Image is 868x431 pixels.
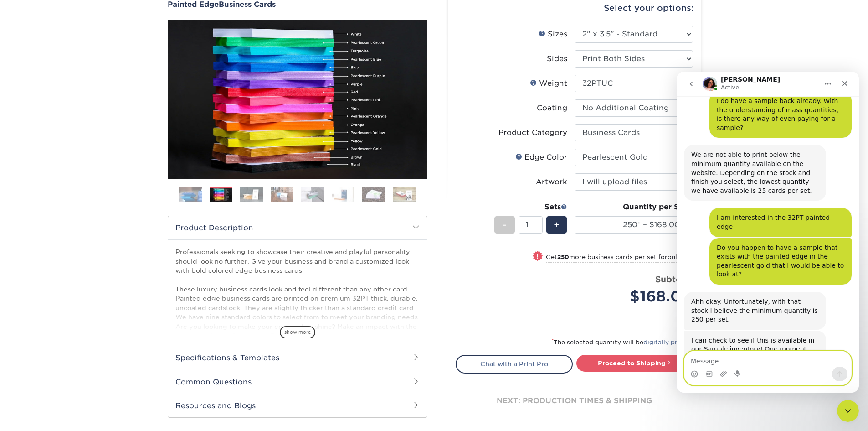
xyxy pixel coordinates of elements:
small: The selected quantity will be [552,339,693,346]
img: Business Cards 05 [301,186,324,202]
span: - [503,218,507,232]
iframe: Intercom live chat [677,72,859,393]
iframe: Google Customer Reviews [2,403,77,428]
h2: Product Description [168,216,427,239]
span: show more [280,326,315,338]
small: Get more business cards per set for [546,254,693,263]
span: ! [536,252,539,261]
iframe: Intercom live chat [837,400,859,422]
div: Artwork [536,177,567,187]
div: Weight [530,78,567,89]
span: only [668,254,693,260]
div: next: production times & shipping [456,374,693,428]
a: Chat with a Print Pro [456,355,573,373]
div: Edge Color [515,152,567,163]
strong: Subtotal [655,274,693,284]
h2: Specifications & Templates [168,346,427,369]
div: Quantity per Set [575,202,693,213]
img: Business Cards 03 [240,186,263,202]
p: Professionals seeking to showcase their creative and playful personality should look no further. ... [175,247,420,424]
h2: Resources and Blogs [168,394,427,417]
h2: Common Questions [168,370,427,394]
img: Business Cards 07 [362,186,385,202]
img: Business Cards 01 [179,183,202,206]
div: Sizes [539,29,567,40]
a: digitally printed [643,339,693,346]
strong: 250 [557,254,569,260]
img: Business Cards 06 [332,186,354,202]
div: Coating [537,103,567,114]
img: Business Cards 04 [271,186,293,202]
img: Painted Edge 02 [168,20,427,179]
div: Sets [494,202,567,213]
img: Business Cards 02 [210,188,232,202]
span: + [554,218,560,232]
div: $168.00 [581,286,693,307]
div: Product Category [498,127,567,138]
img: Business Cards 08 [393,186,416,202]
a: Proceed to Shipping [576,355,693,371]
div: Sides [547,53,567,64]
